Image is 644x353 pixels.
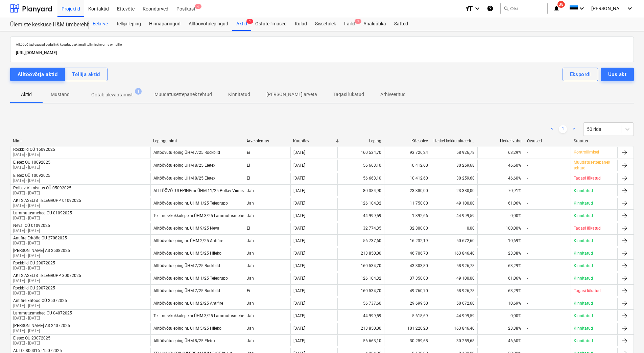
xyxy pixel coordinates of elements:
[246,139,288,143] div: Arve olemas
[574,263,593,269] p: Kinnitatud
[153,163,215,168] div: Alltöövõtuleping ÜHM 8/25 Eletex
[13,286,55,290] div: Rockbild OÜ 29072025
[291,17,311,31] div: Kulud
[465,4,473,13] i: format_size
[433,139,475,143] div: Hetkel kokku akteeritud
[13,303,67,309] p: [DATE] - [DATE]
[527,176,528,181] div: -
[244,223,290,234] div: Ei
[527,288,528,293] div: -
[431,323,477,334] div: 163 846,40
[251,17,291,31] a: Ostutellimused
[13,236,67,240] div: Antifire Eritööd OÜ 27082025
[574,160,615,171] p: Muudatusettepanek tehtud
[340,17,359,31] div: Failid
[13,173,50,178] div: Eletex OÜ 10092025
[527,163,528,168] div: -
[13,265,55,271] p: [DATE] - [DATE]
[384,198,431,209] div: 11 750,00
[51,91,70,98] p: Mustand
[135,88,142,95] span: 1
[153,176,215,181] div: Alltöövõtuleping ÜHM 8/25 Eletex
[13,165,50,170] p: [DATE] - [DATE]
[337,285,384,296] div: 160 534,70
[359,17,390,31] a: Analüütika
[65,68,108,81] button: Tellija aktid
[510,213,521,218] span: 0,00%
[384,260,431,271] div: 43 303,80
[527,188,528,193] div: -
[431,147,477,158] div: 58 926,78
[153,288,220,293] div: Alltöövütuleping ÜHM 7/25 Rockbild
[10,21,80,28] div: Ülemiste keskuse H&M ümberehitustööd [HMÜLEMISTE]
[13,278,81,284] p: [DATE] - [DATE]
[384,285,431,296] div: 49 760,70
[527,238,528,243] div: -
[574,149,599,155] p: Kontrollimisel
[293,326,305,331] div: [DATE]
[384,223,431,234] div: 32 800,00
[608,70,626,79] div: Uus akt
[18,70,57,79] div: Alltöövõtja aktid
[153,188,257,193] div: ALLTÖÖVÕTULEPING nr ÜHM 11/25 Pollav Viimistlus OÜ
[384,160,431,171] div: 10 412,60
[153,263,220,268] div: Alltöövütuleping ÜHM 7/25 Rockbild
[89,17,112,31] div: Eelarve
[153,251,221,256] div: Alltöövõtuleping nr. ÜHM 5/25 Hiieko
[333,91,364,98] p: Tagasi lükatud
[508,201,521,206] span: 61,06%
[508,288,521,293] span: 63,29%
[384,298,431,309] div: 29 699,50
[293,276,305,281] div: [DATE]
[91,91,133,98] p: Ootab ülevaatamist
[431,335,477,346] div: 30 259,68
[527,276,528,281] div: -
[337,223,384,234] div: 32 774,35
[337,335,384,346] div: 56 663,10
[591,6,625,11] span: [PERSON_NAME]
[553,4,560,13] i: notifications
[13,139,148,143] div: Nimi
[384,323,431,334] div: 101 220,20
[13,340,50,346] p: [DATE] - [DATE]
[13,147,55,152] div: Rockbild OÜ 16092025
[293,150,305,155] div: [DATE]
[557,1,565,8] span: 38
[548,125,556,133] a: Previous page
[293,188,305,193] div: [DATE]
[574,188,593,194] p: Kinnitatud
[337,173,384,184] div: 56 663,10
[626,4,634,13] i: keyboard_arrow_down
[508,276,521,281] span: 61,06%
[390,17,412,31] a: Sätted
[574,326,593,331] p: Kinnitatud
[244,273,290,284] div: Jah
[337,198,384,209] div: 126 104,32
[293,301,305,306] div: [DATE]
[195,4,201,9] span: 6
[145,17,185,31] a: Hinnapäringud
[153,213,246,218] div: Tellimus/kokkulepe nr.ÜHM 3/25 Lammutusmehed
[244,210,290,221] div: Jah
[244,323,290,334] div: Jah
[16,42,628,47] p: Alltöövõtjad saavad seda linki kasutada aktimalli tellimiseks oma e-mailile
[13,228,50,234] p: [DATE] - [DATE]
[232,17,251,31] a: Aktid1
[340,17,359,31] a: Failid1
[431,160,477,171] div: 30 259,68
[18,91,34,98] p: Aktid
[293,163,305,168] div: [DATE]
[293,263,305,268] div: [DATE]
[153,301,223,306] div: Alltöövõtuleping nr. ÜHM 2/25 Antifire
[13,223,50,228] div: Neval OÜ 01092025
[153,201,228,206] div: Alltöövõtuleping nr. ÜHM 1/25 Telegrupp
[293,226,305,231] div: [DATE]
[13,323,70,328] div: [PERSON_NAME] AS 24072025
[431,285,477,296] div: 58 926,78
[154,91,212,98] p: Muudatusettepanek tehtud
[387,139,428,143] div: Käesolev
[527,226,528,231] div: -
